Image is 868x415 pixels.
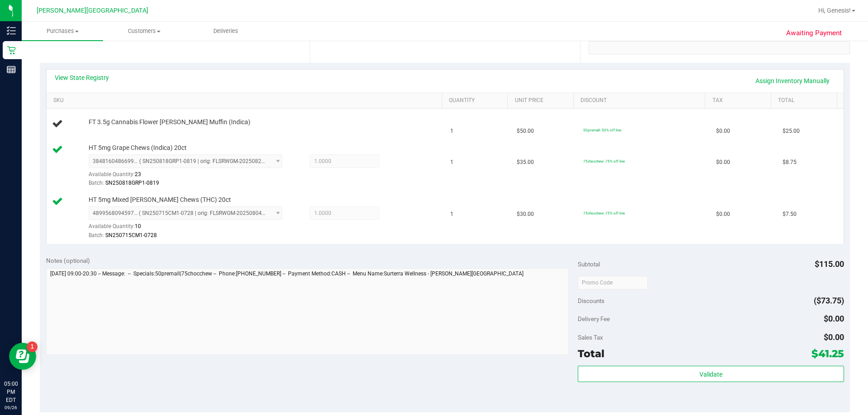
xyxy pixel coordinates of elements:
a: Unit Price [515,97,570,104]
p: 09/26 [4,404,18,411]
span: Discounts [578,293,604,309]
a: Discount [580,97,702,104]
span: Validate [699,371,722,378]
span: $41.25 [811,347,844,360]
inline-svg: Reports [7,65,16,74]
span: HT 5mg Grape Chews (Indica) 20ct [89,144,187,152]
span: SN250818GRP1-0819 [105,180,159,186]
span: 10 [135,223,141,229]
div: Available Quantity: [89,220,292,238]
span: $0.00 [716,127,730,135]
span: SN250715CM1-0728 [105,232,157,238]
span: 1 [450,127,453,135]
a: Quantity [449,97,504,104]
span: $50.00 [517,127,534,135]
span: Customers [104,27,184,35]
span: Awaiting Payment [786,28,842,38]
span: Purchases [22,27,103,35]
span: FT 3.5g Cannabis Flower [PERSON_NAME] Muffin (Indica) [89,118,250,126]
a: Assign Inventory Manually [750,73,835,89]
span: 23 [135,171,141,177]
span: Total [578,347,604,360]
span: [PERSON_NAME][GEOGRAPHIC_DATA] [37,7,148,14]
input: Promo Code [578,276,648,289]
inline-svg: Inventory [7,26,16,35]
span: $7.50 [783,210,797,219]
span: $0.00 [716,158,730,167]
span: Batch: [89,180,104,186]
span: Sales Tax [578,334,603,341]
a: View State Registry [55,73,109,82]
span: Deliveries [201,27,250,35]
div: Available Quantity: [89,168,292,186]
span: $25.00 [783,127,800,135]
span: 75chocchew: 75% off line [583,159,625,163]
a: Tax [712,97,768,104]
inline-svg: Retail [7,46,16,55]
span: Delivery Fee [578,315,610,322]
span: 1 [450,158,453,167]
p: 05:00 PM EDT [4,380,18,404]
span: $8.75 [783,158,797,167]
span: ($73.75) [814,296,844,305]
span: $30.00 [517,210,534,219]
a: Purchases [22,22,103,41]
iframe: Resource center unread badge [27,341,38,352]
span: 75chocchew: 75% off line [583,211,625,215]
a: Customers [103,22,184,41]
span: $0.00 [824,332,844,342]
iframe: Resource center [9,343,36,370]
a: Total [778,97,833,104]
span: $0.00 [716,210,730,219]
span: Subtotal [578,261,600,268]
span: HT 5mg Mixed [PERSON_NAME] Chews (THC) 20ct [89,196,231,204]
a: Deliveries [185,22,266,41]
button: Validate [578,366,844,382]
span: $0.00 [824,314,844,323]
span: $115.00 [815,259,844,269]
span: $35.00 [517,158,534,167]
span: Notes (optional) [46,257,90,264]
span: 1 [450,210,453,219]
span: Batch: [89,232,104,238]
a: SKU [53,97,438,104]
span: 50premall: 50% off line [583,128,621,132]
span: Hi, Genesis! [818,7,851,14]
